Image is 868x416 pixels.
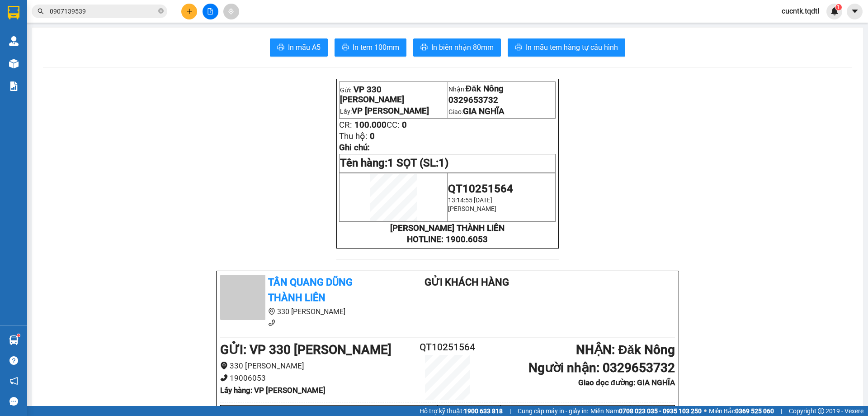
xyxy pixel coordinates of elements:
button: caret-down [847,4,863,19]
span: message [9,397,18,406]
span: aim [228,8,234,14]
b: Tân Quang Dũng Thành Liên [268,277,353,304]
span: ⚪️ [704,409,707,413]
b: GỬI : VP 330 [PERSON_NAME] [220,342,392,357]
img: warehouse-icon [9,36,19,46]
span: close-circle [158,8,164,14]
span: 1) [439,157,448,169]
span: 100.000 [354,120,387,130]
span: Thu hộ: [339,131,368,141]
span: 1 [837,4,840,10]
span: file-add [207,8,213,14]
span: | [509,406,511,416]
b: Gửi khách hàng [425,277,509,288]
span: caret-down [851,7,859,15]
span: CR: [339,120,352,130]
img: warehouse-icon [9,59,19,68]
span: question-circle [9,356,18,365]
span: Cung cấp máy in - giấy in: [518,406,588,416]
span: copyright [818,408,824,414]
span: environment [268,308,275,315]
span: In biên nhận 80mm [431,42,494,53]
strong: HOTLINE: 1900.6053 [407,234,488,244]
strong: [PERSON_NAME] THÀNH LIÊN [390,223,505,233]
span: search [38,8,44,14]
b: Người nhận : 0329653732 [528,360,675,375]
span: Ghi chú: [339,143,370,153]
button: aim [223,4,239,19]
sup: 1 [835,4,842,10]
span: printer [420,43,428,52]
b: NHẬN : Đăk Nông [576,342,675,357]
span: Miền Nam [590,406,702,416]
span: Hỗ trợ kỹ thuật: [420,406,503,416]
p: Nhận: [448,84,555,94]
b: Giao dọc đường: GIA NGHĨA [578,378,675,387]
span: | [781,406,782,416]
span: CC: [387,120,400,130]
span: VP [PERSON_NAME] [352,106,429,116]
span: In mẫu tem hàng tự cấu hình [526,42,618,53]
span: In mẫu A5 [288,42,321,53]
span: environment [220,362,228,369]
input: Tìm tên, số ĐT hoặc mã đơn [50,6,156,16]
span: VP 330 [PERSON_NAME] [340,85,404,105]
button: file-add [203,4,218,19]
span: 1 SỌT (SL: [387,157,448,169]
p: Gửi: [340,85,447,105]
span: Miền Bắc [709,406,774,416]
strong: 0369 525 060 [735,407,774,415]
img: warehouse-icon [9,335,19,345]
span: Tên hàng: [340,157,448,169]
span: 0329653732 [448,95,498,105]
button: plus [181,4,197,19]
li: 330 [PERSON_NAME] [220,360,410,372]
button: printerIn biên nhận 80mm [413,38,501,57]
span: close-circle [158,7,164,16]
span: 0 [370,131,375,141]
li: 19006053 [220,372,410,384]
span: GIA NGHĨA [463,106,504,116]
span: Đăk Nông [466,84,504,94]
span: printer [515,43,522,52]
strong: 1900 633 818 [464,407,503,415]
img: icon-new-feature [830,7,839,15]
button: printerIn mẫu tem hàng tự cấu hình [508,38,625,57]
span: notification [9,377,18,385]
span: Lấy: [340,108,429,115]
span: QT10251564 [448,182,513,195]
sup: 1 [17,334,20,337]
h2: QT10251564 [410,340,486,355]
span: Giao: [448,108,504,115]
b: Lấy hàng : VP [PERSON_NAME] [220,386,325,395]
span: cucntk.tqdtl [774,5,826,17]
span: phone [268,319,275,326]
span: 13:14:55 [DATE] [448,196,492,204]
button: printerIn mẫu A5 [270,38,328,57]
img: logo-vxr [8,6,19,19]
span: [PERSON_NAME] [448,205,496,212]
button: printerIn tem 100mm [335,38,406,57]
span: In tem 100mm [353,42,399,53]
strong: 0708 023 035 - 0935 103 250 [619,407,702,415]
li: 330 [PERSON_NAME] [220,306,388,317]
span: printer [342,43,349,52]
span: 0 [402,120,407,130]
span: printer [277,43,284,52]
img: solution-icon [9,81,19,91]
span: plus [186,8,193,14]
span: phone [220,374,228,382]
